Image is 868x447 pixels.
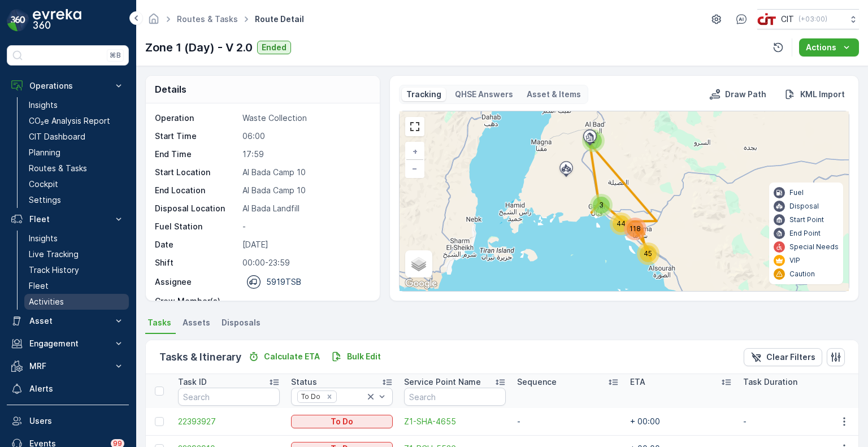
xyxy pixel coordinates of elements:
button: To Do [291,415,393,428]
div: 44 [610,212,632,235]
p: Disposal [789,202,819,211]
a: Routes & Tasks [24,160,129,176]
p: Insights [29,233,58,244]
a: Users [7,410,129,432]
p: Details [155,83,186,96]
button: Draw Path [705,88,771,101]
span: Route Detail [253,14,306,25]
p: Caution [789,270,815,279]
a: Open this area in Google Maps (opens a new window) [402,276,440,291]
p: Start Point [789,215,824,224]
td: - [737,408,850,435]
p: Cockpit [29,179,58,190]
a: Fleet [24,278,129,294]
a: Alerts [7,377,129,400]
a: Planning [24,145,129,160]
p: ⌘B [110,51,121,60]
p: Waste Collection [242,112,367,124]
button: Ended [257,41,291,54]
button: Engagement [7,332,129,355]
a: CIT Dashboard [24,129,129,145]
p: [DATE] [242,239,367,250]
p: To Do [331,416,353,427]
p: Asset [29,315,106,327]
div: 3 [590,194,613,216]
a: Z1-SHA-4655 [404,416,506,427]
span: 118 [630,224,641,233]
p: ( +03:00 ) [798,15,827,24]
p: MRF [29,361,106,372]
a: Layers [406,251,431,276]
p: Shift [155,257,238,268]
p: ETA [630,376,645,388]
p: Insights [29,99,58,111]
p: Zone 1 (Day) - V 2.0 [145,39,253,56]
p: Fuel Station [155,221,238,232]
a: Activities [24,294,129,310]
a: Zoom In [406,143,423,160]
p: Users [29,415,124,427]
span: − [412,163,418,173]
a: View Fullscreen [406,118,423,135]
p: Start Location [155,167,238,178]
button: MRF [7,355,129,377]
p: Al Bada Landfill [242,203,367,214]
a: Insights [24,97,129,113]
div: To Do [298,391,322,402]
p: - [242,221,367,232]
button: Asset [7,310,129,332]
a: Settings [24,192,129,208]
p: Ended [262,42,287,53]
p: Date [155,239,238,250]
div: Toggle Row Selected [155,417,164,426]
p: Fleet [29,280,49,292]
button: Bulk Edit [327,350,385,363]
a: Live Tracking [24,246,129,262]
td: + 00:00 [624,408,737,435]
span: + [413,146,418,156]
span: Assets [183,317,210,328]
a: Cockpit [24,176,129,192]
p: VIP [789,256,800,265]
p: Task ID [178,376,207,388]
p: Al Bada Camp 10 [242,185,367,196]
p: Operation [155,112,238,124]
p: Settings [29,194,61,206]
p: Calculate ETA [264,351,320,362]
p: End Point [789,229,821,238]
p: 06:00 [242,131,367,142]
p: - [242,296,367,307]
span: 45 [644,249,652,258]
p: 00:00-23:59 [242,257,367,268]
p: Disposal Location [155,203,238,214]
button: Clear Filters [744,348,822,366]
p: Fleet [29,214,106,225]
a: Zoom Out [406,160,423,177]
div: 118 [624,218,646,240]
button: Actions [799,38,859,57]
div: 45 [637,242,659,265]
img: cit-logo_pOk6rL0.png [757,13,776,25]
a: Insights [24,231,129,246]
p: Sequence [517,376,557,388]
p: CO₂e Analysis Report [29,115,110,127]
input: Search [404,388,506,406]
p: Assignee [155,276,192,288]
p: Draw Path [725,89,766,100]
input: Search [178,388,280,406]
p: Actions [806,42,836,53]
p: Al Bada Camp 10 [242,167,367,178]
p: Status [291,376,317,388]
p: Activities [29,296,64,307]
p: Tasks & Itinerary [159,349,241,365]
span: 3 [599,201,604,209]
a: CO₂e Analysis Report [24,113,129,129]
p: 17:59 [242,149,367,160]
p: Service Point Name [404,376,481,388]
p: QHSE Answers [455,89,513,100]
a: Track History [24,262,129,278]
button: CIT(+03:00) [757,9,859,29]
p: Live Tracking [29,249,79,260]
p: KML Import [800,89,845,100]
a: Routes & Tasks [177,14,238,24]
